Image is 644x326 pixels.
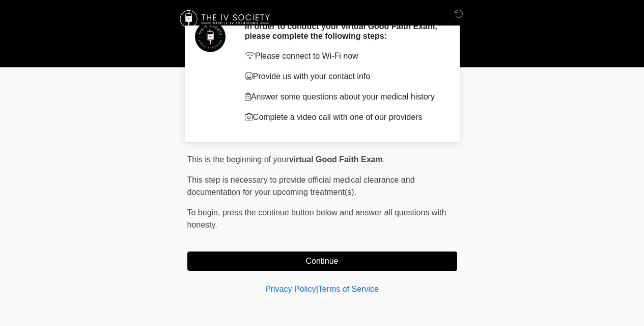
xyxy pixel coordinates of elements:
p: Provide us with your contact info [245,70,442,83]
span: press the continue button below and answer all questions with honesty. [187,208,446,229]
span: . [383,155,385,164]
button: Continue [187,252,457,271]
span: To begin, [187,208,222,217]
a: Privacy Policy [265,285,316,293]
span: This is the beginning of your [187,155,289,164]
span: This step is necessary to provide official medical clearance and documentation for your upcoming ... [187,175,415,196]
img: The IV Society Logo [177,8,274,31]
p: Please connect to Wi-Fi now [245,50,442,62]
p: Answer some questions about your medical history [245,91,442,103]
a: Terms of Service [318,285,379,293]
p: Complete a video call with one of our providers [245,111,442,123]
strong: virtual Good Faith Exam [289,155,383,164]
a: | [316,285,318,293]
